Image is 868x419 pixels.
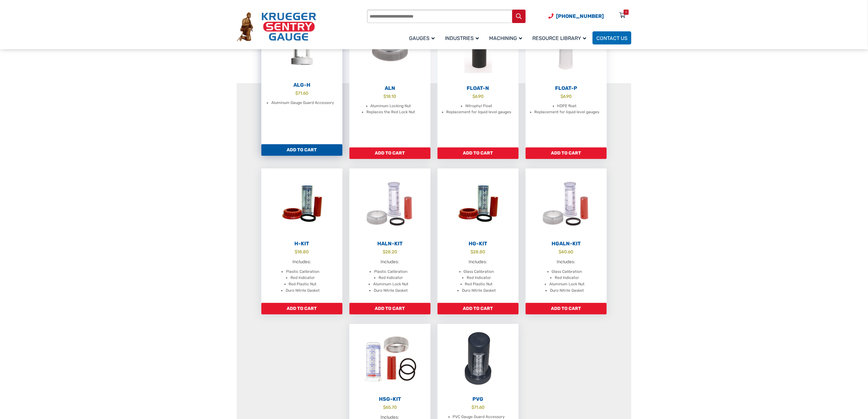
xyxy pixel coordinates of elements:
li: Glass Calibration [464,269,494,275]
li: Aluminum Gauge Guard Accessory [271,100,334,106]
a: Add to cart: “ALG-H” [261,144,342,156]
li: Red Indicator [379,275,403,281]
p: Includes: [532,258,600,265]
a: ALG-H $71.60 Aluminum Gauge Guard Accessory [261,10,342,144]
span: $ [471,249,473,254]
bdi: 6.90 [561,94,572,99]
h2: Float-N [438,85,519,91]
img: H-Kit [261,169,342,239]
bdi: 71.60 [295,91,308,96]
a: Add to cart: “HALN-Kit” [349,303,430,314]
span: $ [471,405,474,410]
img: Krueger Sentry Gauge [237,12,316,42]
span: $ [295,91,298,96]
li: Duro Nitrile Gasket [462,288,496,294]
h2: Float-P [526,85,607,91]
span: Contact Us [596,35,627,41]
h2: HSG-Kit [349,396,430,402]
li: Aluminum Lock Nut [373,281,408,288]
bdi: 18.80 [295,249,309,254]
bdi: 71.60 [471,405,485,410]
a: Industries [441,30,485,45]
a: Add to cart: “Float-N” [438,147,519,159]
span: $ [472,94,475,99]
bdi: 65.70 [383,405,397,410]
h2: H-Kit [261,241,342,247]
a: Float-N $6.90 Nitrophyl Float Replacement for liquid level gauges [438,13,519,147]
bdi: 28.20 [383,249,397,254]
a: Contact Us [593,31,631,44]
a: Machining [485,30,528,45]
li: Duro Nitrile Gasket [286,288,320,294]
a: Add to cart: “ALN” [349,147,430,159]
span: $ [383,249,385,254]
p: Includes: [444,258,512,265]
h2: ALG-H [261,82,342,88]
li: Duro Nitrile Gasket [550,288,584,294]
bdi: 28.80 [471,249,486,254]
li: Red Indicator [555,275,579,281]
a: Add to cart: “HG-Kit” [438,303,519,314]
li: Replaces the Red Lock Nut [366,109,415,115]
a: Add to cart: “Float-P” [526,147,607,159]
bdi: 40.60 [559,249,574,254]
span: $ [383,405,386,410]
a: ALN $18.10 Aluminum Locking Nut Replaces the Red Lock Nut [349,13,430,147]
img: HG-Kit [438,169,519,239]
li: Replacement for liquid level gauges [535,109,600,115]
li: Red Indicator [291,275,315,281]
img: HGALN-Kit [526,169,607,239]
span: $ [295,249,298,254]
li: Red Plastic Nut [465,281,493,288]
li: Duro Nitrile Gasket [374,288,408,294]
img: HSG-Kit [349,324,430,394]
a: H-Kit $18.80 Includes: Plastic Calibration Red Indicator Red Plastic Nut Duro Nitrile Gasket [261,169,342,303]
a: HG-Kit $28.80 Includes: Glass Calibration Red Indicator Red Plastic Nut Duro Nitrile Gasket [438,169,519,303]
a: HALN-Kit $28.20 Includes: Plastic Calibration Red Indicator Aluminum Lock Nut Duro Nitrile Gasket [349,169,430,303]
li: Glass Calibration [552,269,582,275]
span: Gauges [409,35,435,41]
div: 0 [625,10,627,15]
a: Phone Number (920) 434-8860 [548,12,604,20]
li: HDPE float [557,103,577,109]
span: Resource Library [532,35,586,41]
a: Gauges [405,30,441,45]
img: PVG [438,324,519,394]
li: Plastic Calibration [286,269,319,275]
bdi: 6.90 [472,94,484,99]
span: $ [561,94,563,99]
span: $ [384,94,386,99]
li: Aluminum Lock Nut [549,281,585,288]
li: Plastic Calibration [374,269,407,275]
span: $ [559,249,561,254]
a: Add to cart: “H-Kit” [261,303,342,314]
li: Nitrophyl Float [465,103,492,109]
li: Aluminum Locking Nut [371,103,411,109]
h2: HGALN-Kit [526,241,607,247]
img: HALN-Kit [349,169,430,239]
h2: PVG [438,396,519,402]
span: Industries [445,35,479,41]
p: Includes: [268,258,336,265]
p: Includes: [356,258,424,265]
li: Replacement for liquid level gauges [446,109,512,115]
h2: ALN [349,85,430,91]
h2: HALN-Kit [349,241,430,247]
bdi: 18.10 [384,94,397,99]
li: Red Plastic Nut [289,281,317,288]
h2: HG-Kit [438,241,519,247]
li: Red Indicator [467,275,491,281]
a: HGALN-Kit $40.60 Includes: Glass Calibration Red Indicator Aluminum Lock Nut Duro Nitrile Gasket [526,169,607,303]
span: Machining [489,35,522,41]
a: Resource Library [528,30,593,45]
span: [PHONE_NUMBER] [556,13,604,19]
a: Float-P $6.90 HDPE float Replacement for liquid level gauges [526,13,607,147]
a: Add to cart: “HGALN-Kit” [526,303,607,314]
